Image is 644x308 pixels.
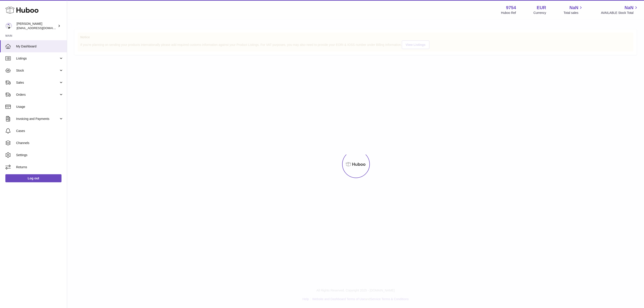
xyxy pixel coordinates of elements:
[16,117,59,121] span: Invoicing and Payments
[16,44,64,49] span: My Dashboard
[16,93,59,97] span: Orders
[16,153,64,157] span: Settings
[16,81,59,85] span: Sales
[16,129,64,133] span: Cases
[16,56,59,61] span: Listings
[16,68,59,73] span: Stock
[17,22,57,30] div: [PERSON_NAME]
[601,5,639,15] a: NaN AVAILABLE Stock Total
[17,26,66,30] span: [EMAIL_ADDRESS][DOMAIN_NAME]
[501,11,516,15] div: Huboo Ref
[563,11,583,15] span: Total sales
[625,5,633,11] span: NaN
[506,5,516,11] strong: 9754
[601,11,639,15] span: AVAILABLE Stock Total
[16,105,64,109] span: Usage
[5,23,12,29] img: info@fieldsluxury.london
[569,5,578,11] span: NaN
[16,165,64,169] span: Returns
[534,11,546,15] div: Currency
[5,174,61,182] a: Log out
[537,5,546,11] strong: EUR
[16,141,64,145] span: Channels
[563,5,583,15] a: NaN Total sales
